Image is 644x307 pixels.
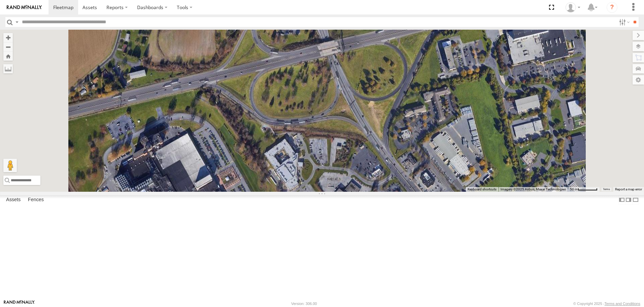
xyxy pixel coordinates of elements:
a: Terms and Conditions [605,302,640,306]
label: Assets [3,195,24,205]
button: Zoom out [3,42,13,52]
a: Report a map error [615,187,642,191]
div: Nele . [563,2,583,12]
label: Measure [3,64,13,73]
label: Dock Summary Table to the Right [625,195,632,205]
button: Zoom in [3,33,13,42]
a: Visit our Website [4,300,35,307]
button: Keyboard shortcuts [468,187,496,192]
label: Dock Summary Table to the Left [618,195,625,205]
span: Imagery ©2025 Airbus, Maxar Technologies [501,187,566,191]
label: Search Filter Options [616,17,631,27]
i: ? [607,2,617,13]
div: Version: 306.00 [291,302,317,306]
label: Hide Summary Table [632,195,639,205]
img: rand-logo.svg [7,5,42,10]
button: Drag Pegman onto the map to open Street View [3,159,17,172]
span: 50 m [570,187,578,191]
button: Zoom Home [3,52,13,61]
a: Terms (opens in new tab) [603,188,610,190]
label: Search Query [14,17,20,27]
label: Map Settings [633,75,644,85]
button: Map Scale: 50 m per 55 pixels [568,187,600,192]
label: Fences [25,195,47,205]
div: © Copyright 2025 - [573,302,640,306]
